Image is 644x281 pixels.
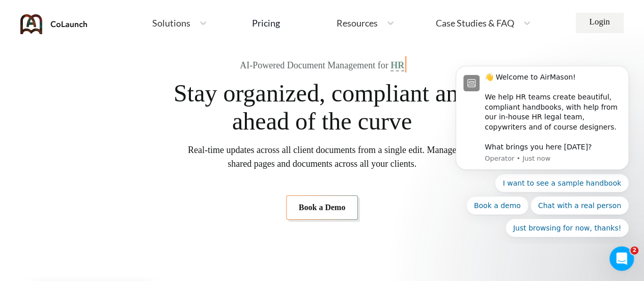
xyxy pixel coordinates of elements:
[251,14,279,32] a: Pricing
[240,60,404,71] div: AI-Powered Document Management for
[173,79,471,135] span: Stay organized, compliant and ahead of the curve
[152,18,190,28] span: Solutions
[440,58,644,243] iframe: Intercom notifications message
[436,18,514,28] span: Case Studies & FAQ
[188,143,457,171] span: Real-time updates across all client documents from a single edit. Manage shared pages and documen...
[20,14,88,34] img: coLaunch
[390,60,404,71] span: HR
[575,13,624,33] a: Login
[609,246,634,271] iframe: Intercom live chat
[286,195,358,220] a: Book a Demo
[251,18,279,28] div: Pricing
[337,18,378,28] span: Resources
[630,246,638,254] span: 2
